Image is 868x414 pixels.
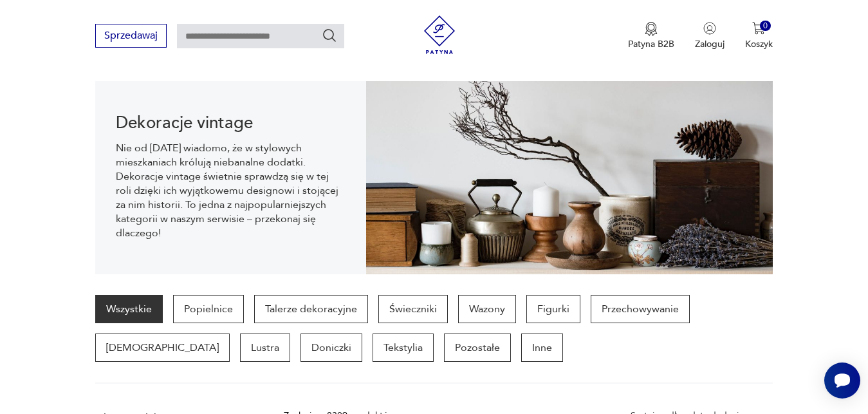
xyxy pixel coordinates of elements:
[366,81,772,274] img: 3afcf10f899f7d06865ab57bf94b2ac8.jpg
[254,295,368,323] a: Talerze dekoracyjne
[695,22,725,50] button: Zaloguj
[300,334,362,362] a: Doniczki
[378,295,448,323] a: Świeczniki
[824,362,860,399] iframe: Smartsupp widget button
[95,32,167,41] a: Sprzedawaj
[521,334,563,362] a: Inne
[745,22,773,50] button: 0Koszyk
[322,28,337,43] button: Szukaj
[116,115,346,131] h1: Dekoracje vintage
[95,334,230,362] a: [DEMOGRAPHIC_DATA]
[240,334,290,362] a: Lustra
[95,24,167,48] button: Sprzedawaj
[628,38,674,50] p: Patyna B2B
[420,15,459,54] img: Patyna - sklep z meblami i dekoracjami vintage
[458,295,516,323] a: Wazony
[373,334,434,362] a: Tekstylia
[745,38,773,50] p: Koszyk
[173,295,244,323] a: Popielnice
[95,295,163,323] a: Wszystkie
[703,22,716,35] img: Ikonka użytkownika
[695,38,725,50] p: Zaloguj
[645,22,658,36] img: Ikona medalu
[591,295,690,323] a: Przechowywanie
[628,22,674,50] a: Ikona medaluPatyna B2B
[444,334,511,362] a: Pozostałe
[760,21,771,32] div: 0
[752,22,765,35] img: Ikona koszyka
[526,295,580,323] a: Figurki
[628,22,674,50] button: Patyna B2B
[116,141,346,240] p: Nie od [DATE] wiadomo, że w stylowych mieszkaniach królują niebanalne dodatki. Dekoracje vintage ...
